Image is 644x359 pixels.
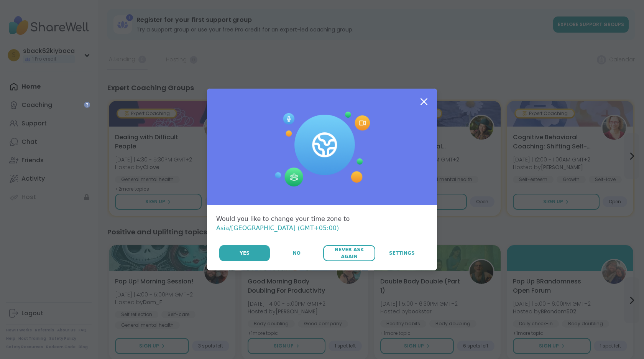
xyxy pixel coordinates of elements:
button: No [271,245,322,261]
iframe: Spotlight [84,102,90,108]
button: Never Ask Again [323,245,375,261]
button: Yes [219,245,270,261]
a: Settings [376,245,428,261]
span: Asia/[GEOGRAPHIC_DATA] (GMT+05:00) [216,224,339,232]
div: Would you like to change your time zone to [216,214,428,233]
span: Settings [389,250,415,257]
img: Session Experience [274,112,370,187]
span: No [293,250,301,257]
span: Never Ask Again [327,246,371,260]
span: Yes [240,250,250,257]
